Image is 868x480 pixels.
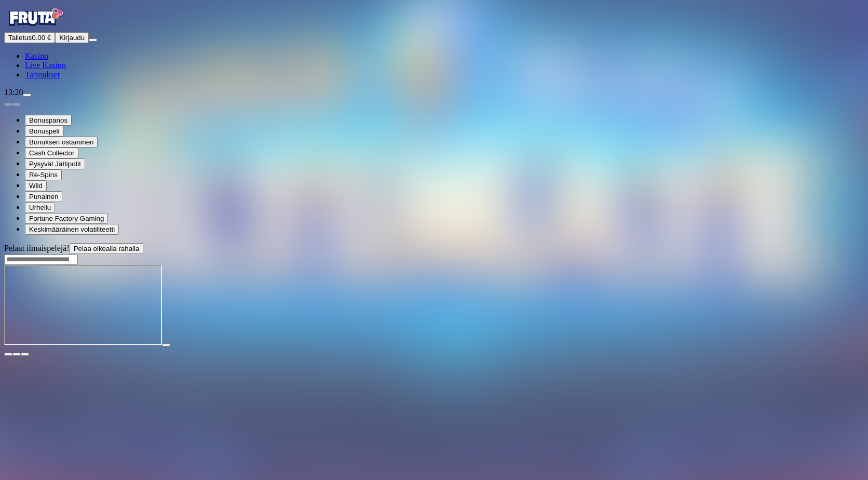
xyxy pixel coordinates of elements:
span: Bonuspeli [29,127,60,135]
span: Re-Spins [29,171,58,179]
span: Cash Collector [29,149,74,157]
a: poker-chip iconLive Kasino [25,61,66,70]
button: close icon [4,353,12,356]
button: Kirjaudu [55,32,89,43]
span: Bonuspanos [29,116,67,124]
span: Punainen [29,193,58,201]
span: Kirjaudu [59,34,85,42]
button: menu [89,38,97,42]
button: Cash Collector [25,148,78,158]
button: Bonuspeli [25,126,64,137]
a: diamond iconKasino [25,51,48,60]
span: Bonuksen ostaminen [29,138,93,146]
span: Tarjoukset [25,70,60,79]
button: Talletusplus icon0.00 € [4,32,55,43]
button: Bonuspanos [25,115,72,126]
button: Re-Spins [25,169,62,180]
a: gift-inverted iconTarjoukset [25,70,60,79]
span: Pelaa oikealla rahalla [74,245,140,252]
nav: Primary [4,4,864,79]
button: play icon [162,343,170,346]
button: Wild [25,180,47,191]
button: Pelaa oikealla rahalla [70,243,144,254]
button: Punainen [25,191,62,202]
button: Urheilu [25,202,55,213]
button: Keskimääräinen volatiliteetti [25,224,119,235]
span: Talletus [8,34,32,42]
span: Fortune Factory Gaming [29,215,104,222]
span: 0.00 € [32,34,51,42]
iframe: UFC Gold Blitz [4,265,162,345]
button: fullscreen icon [21,353,29,356]
button: prev slide [4,103,12,106]
span: Wild [29,182,43,190]
a: Fruta [4,23,66,32]
button: chevron-down icon [12,353,21,356]
img: Fruta [4,4,66,30]
button: Bonuksen ostaminen [25,137,98,148]
button: Fortune Factory Gaming [25,213,108,224]
div: Pelaat ilmaispelejä! [4,243,864,254]
span: Urheilu [29,204,51,211]
span: Pysyvät Jättipotit [29,160,81,168]
button: next slide [12,103,21,106]
button: live-chat [23,94,31,97]
button: Pysyvät Jättipotit [25,158,85,169]
input: Search [4,255,78,265]
span: 13:20 [4,88,23,97]
span: Kasino [25,51,48,60]
span: Live Kasino [25,61,66,70]
span: Keskimääräinen volatiliteetti [29,225,115,233]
